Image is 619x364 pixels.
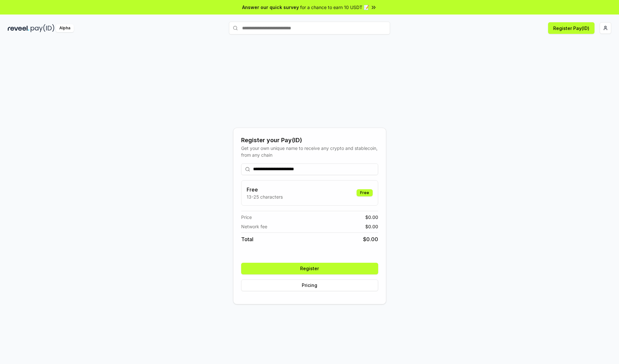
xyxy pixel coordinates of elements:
[241,145,378,158] div: Get your own unique name to receive any crypto and stablecoin, from any chain
[363,235,378,243] span: $ 0.00
[247,186,283,193] h3: Free
[241,280,378,291] button: Pricing
[365,223,378,230] span: $ 0.00
[300,4,369,11] span: for a chance to earn 10 USDT 📝
[357,189,373,196] div: Free
[247,193,283,200] p: 13-25 characters
[241,235,253,243] span: Total
[31,24,54,32] img: pay_id
[241,136,378,145] div: Register your Pay(ID)
[242,4,299,11] span: Answer our quick survey
[8,24,29,32] img: reveel_dark
[241,214,252,221] span: Price
[56,24,74,32] div: Alpha
[548,22,594,34] button: Register Pay(ID)
[365,214,378,221] span: $ 0.00
[241,223,267,230] span: Network fee
[241,263,378,274] button: Register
